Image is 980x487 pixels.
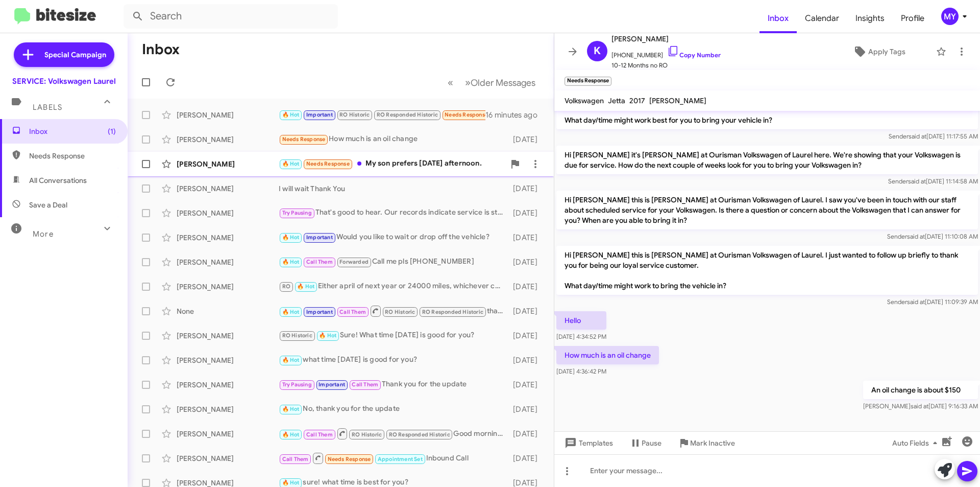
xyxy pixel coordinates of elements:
[508,453,546,463] div: [DATE]
[124,4,338,29] input: Search
[279,379,508,390] div: Thank you for the update
[389,431,450,438] span: RO Responded Historic
[306,111,333,118] span: Important
[422,309,483,315] span: RO Responded Historic
[282,431,300,438] span: 🔥 Hot
[279,330,508,341] div: Sure! What time [DATE] is good for you?
[108,126,116,136] span: (1)
[282,234,300,241] span: 🔥 Hot
[14,42,114,67] a: Special Campaign
[562,434,613,452] span: Templates
[279,452,508,465] div: Inbound Call
[29,151,116,161] span: Needs Response
[445,111,488,118] span: Needs Response
[642,434,661,452] span: Pause
[177,257,279,267] div: [PERSON_NAME]
[508,380,546,390] div: [DATE]
[797,4,847,33] a: Calendar
[556,346,659,364] p: How much is an oil change
[667,51,721,59] a: Copy Number
[465,76,471,89] span: »
[282,406,300,412] span: 🔥 Hot
[508,134,546,145] div: [DATE]
[863,402,978,410] span: [PERSON_NAME] [DATE] 9:16:33 AM
[508,208,546,218] div: [DATE]
[318,381,345,388] span: Important
[933,8,969,25] button: MY
[556,333,606,340] span: [DATE] 4:34:52 PM
[911,402,928,410] span: said at
[282,309,300,315] span: 🔥 Hot
[177,110,279,120] div: [PERSON_NAME]
[847,4,893,33] a: Insights
[565,77,611,86] small: Needs Response
[556,146,978,174] p: Hi [PERSON_NAME] it's [PERSON_NAME] at Ourisman Volkswagen of Laurel here. We're showing that you...
[352,381,378,388] span: Call Them
[297,283,314,290] span: 🔥 Hot
[649,96,706,105] span: [PERSON_NAME]
[893,4,933,33] a: Profile
[279,281,508,292] div: Either april of next year or 24000 miles, whichever comes first
[29,200,67,210] span: Save a Deal
[282,357,300,363] span: 🔥 Hot
[339,111,370,118] span: RO Historic
[279,133,508,145] div: How much is an oil change
[142,41,180,58] h1: Inbox
[608,96,625,105] span: Jetta
[177,282,279,292] div: [PERSON_NAME]
[306,309,333,315] span: Important
[907,298,925,306] span: said at
[33,103,62,112] span: Labels
[508,257,546,267] div: [DATE]
[471,77,535,88] span: Older Messages
[177,404,279,414] div: [PERSON_NAME]
[892,434,941,452] span: Auto Fields
[670,434,743,452] button: Mark Inactive
[868,42,905,61] span: Apply Tags
[887,233,978,240] span: Sender [DATE] 11:10:08 AM
[554,434,621,452] button: Templates
[378,456,423,462] span: Appointment Set
[594,43,601,59] span: K
[556,367,606,375] span: [DATE] 4:36:42 PM
[282,479,300,486] span: 🔥 Hot
[282,259,300,265] span: 🔥 Hot
[177,429,279,439] div: [PERSON_NAME]
[282,283,290,290] span: RO
[508,306,546,316] div: [DATE]
[177,453,279,463] div: [PERSON_NAME]
[508,331,546,341] div: [DATE]
[282,160,300,167] span: 🔥 Hot
[282,456,309,462] span: Call Them
[889,132,978,140] span: Sender [DATE] 11:17:55 AM
[508,183,546,194] div: [DATE]
[279,207,508,219] div: That's good to hear. Our records indicate service is still needed on the vehicle. Did you service...
[442,72,542,93] nav: Page navigation example
[485,110,546,120] div: 16 minutes ago
[508,233,546,243] div: [DATE]
[909,132,926,140] span: said at
[177,134,279,145] div: [PERSON_NAME]
[556,311,606,330] p: Hello
[508,282,546,292] div: [DATE]
[44,50,106,60] span: Special Campaign
[12,76,116,86] div: SERVICE: Volkswagen Laurel
[177,306,279,316] div: None
[282,111,300,118] span: 🔥 Hot
[508,404,546,414] div: [DATE]
[177,159,279,169] div: [PERSON_NAME]
[887,298,978,306] span: Sender [DATE] 11:09:39 AM
[279,403,508,415] div: No, thank you for the update
[282,210,312,216] span: Try Pausing
[279,427,508,440] div: Good morning! I apologize for the late response. When would be the next best day for you?
[29,175,87,185] span: All Conversations
[556,246,978,295] p: Hi [PERSON_NAME] this is [PERSON_NAME] at Ourisman Volkswagen of Laurel. I just wanted to follow ...
[306,259,333,265] span: Call Them
[908,177,926,185] span: said at
[941,8,959,25] div: MY
[759,4,797,33] span: Inbox
[448,76,453,89] span: «
[339,309,366,315] span: Call Them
